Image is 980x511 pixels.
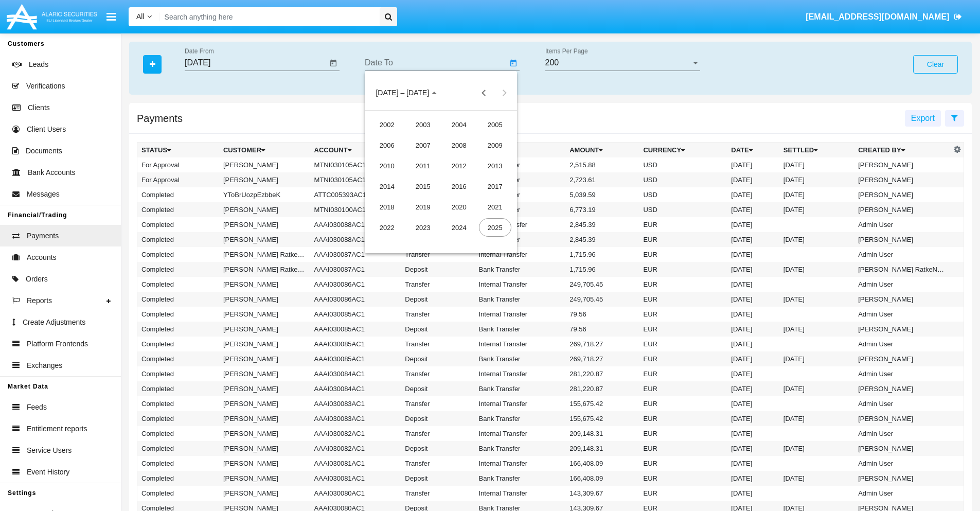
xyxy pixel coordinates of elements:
[477,155,513,176] td: 2013
[405,114,441,135] td: 2003
[441,155,477,176] td: 2012
[369,114,405,135] td: 2002
[407,136,439,154] div: 2007
[369,217,405,238] td: 2022
[479,136,511,154] div: 2009
[477,197,513,217] td: 2021
[371,177,403,196] div: 2014
[367,82,445,103] button: Choose date
[441,197,477,217] td: 2020
[441,176,477,197] td: 2016
[443,198,475,216] div: 2020
[477,114,513,135] td: 2005
[371,156,403,175] div: 2010
[407,115,439,134] div: 2003
[407,218,439,237] div: 2023
[477,176,513,197] td: 2017
[473,82,494,103] button: Previous 20 years
[369,155,405,176] td: 2010
[477,217,513,238] td: 2025
[479,156,511,175] div: 2013
[479,115,511,134] div: 2005
[441,114,477,135] td: 2004
[371,198,403,216] div: 2018
[443,218,475,237] div: 2024
[369,176,405,197] td: 2014
[407,177,439,196] div: 2015
[376,89,429,97] span: [DATE] – [DATE]
[443,177,475,196] div: 2016
[443,136,475,154] div: 2008
[479,198,511,216] div: 2021
[441,217,477,238] td: 2024
[371,115,403,134] div: 2002
[407,156,439,175] div: 2011
[479,218,511,237] div: 2025
[477,135,513,155] td: 2009
[479,177,511,196] div: 2017
[371,218,403,237] div: 2022
[441,135,477,155] td: 2008
[443,156,475,175] div: 2012
[405,197,441,217] td: 2019
[369,197,405,217] td: 2018
[371,136,403,154] div: 2006
[369,135,405,155] td: 2006
[405,176,441,197] td: 2015
[405,217,441,238] td: 2023
[443,115,475,134] div: 2004
[405,155,441,176] td: 2011
[405,135,441,155] td: 2007
[407,198,439,216] div: 2019
[494,82,514,103] button: Next 20 years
